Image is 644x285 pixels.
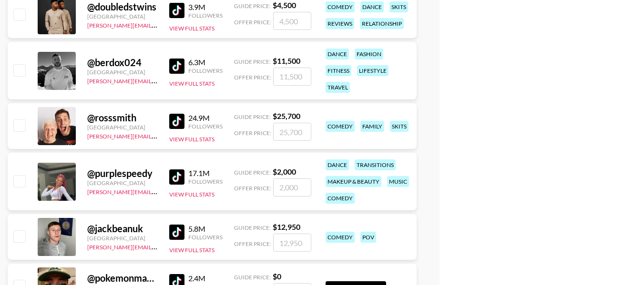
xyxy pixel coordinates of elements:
[188,12,223,19] div: Followers
[169,114,184,129] img: TikTok
[273,222,300,231] strong: $ 12,950
[273,123,311,141] input: 25,700
[387,176,409,187] div: music
[87,167,158,179] div: @ purplespeedy
[360,232,376,243] div: pov
[234,274,271,281] span: Guide Price:
[355,159,396,170] div: transitions
[87,76,228,85] a: [PERSON_NAME][EMAIL_ADDRESS][DOMAIN_NAME]
[188,67,223,74] div: Followers
[273,178,311,197] input: 2,000
[87,187,228,196] a: [PERSON_NAME][EMAIL_ADDRESS][DOMAIN_NAME]
[87,235,158,242] div: [GEOGRAPHIC_DATA]
[273,56,300,65] strong: $ 11,500
[355,49,383,59] div: fashion
[326,65,351,76] div: fitness
[234,58,271,65] span: Guide Price:
[169,169,184,185] img: TikTok
[360,18,404,29] div: relationship
[87,20,228,29] a: [PERSON_NAME][EMAIL_ADDRESS][DOMAIN_NAME]
[188,113,223,123] div: 24.9M
[169,246,215,254] button: View Full Stats
[169,136,215,143] button: View Full Stats
[169,225,184,240] img: TikTok
[87,131,228,140] a: [PERSON_NAME][EMAIL_ADDRESS][DOMAIN_NAME]
[234,185,271,192] span: Offer Price:
[87,13,158,20] div: [GEOGRAPHIC_DATA]
[169,80,215,87] button: View Full Stats
[360,121,384,132] div: family
[273,167,296,176] strong: $ 2,000
[234,169,271,176] span: Guide Price:
[87,112,158,124] div: @ rosssmith
[360,1,384,12] div: dance
[234,113,271,120] span: Guide Price:
[87,272,158,284] div: @ pokemonmasterzo
[234,129,271,137] span: Offer Price:
[169,3,184,18] img: TikTok
[188,168,223,178] div: 17.1M
[234,2,271,10] span: Guide Price:
[234,74,271,81] span: Offer Price:
[326,49,349,59] div: dance
[87,1,158,13] div: @ doubledstwins
[326,82,350,93] div: travel
[273,234,311,252] input: 12,950
[326,121,355,132] div: comedy
[273,12,311,30] input: 4,500
[169,59,184,74] img: TikTok
[188,224,223,234] div: 5.8M
[326,18,354,29] div: reviews
[326,159,349,170] div: dance
[87,124,158,131] div: [GEOGRAPHIC_DATA]
[234,240,271,247] span: Offer Price:
[357,65,388,76] div: lifestyle
[188,123,223,130] div: Followers
[326,193,355,204] div: comedy
[234,224,271,231] span: Guide Price:
[273,0,296,10] strong: $ 4,500
[188,58,223,67] div: 6.3M
[273,68,311,86] input: 11,500
[234,19,271,26] span: Offer Price:
[87,242,228,251] a: [PERSON_NAME][EMAIL_ADDRESS][DOMAIN_NAME]
[326,1,355,12] div: comedy
[169,191,215,198] button: View Full Stats
[188,234,223,241] div: Followers
[87,179,158,187] div: [GEOGRAPHIC_DATA]
[169,25,215,32] button: View Full Stats
[326,176,381,187] div: makeup & beauty
[273,111,300,120] strong: $ 25,700
[188,2,223,12] div: 3.9M
[87,223,158,235] div: @ jackbeanuk
[389,1,408,12] div: skits
[326,232,355,243] div: comedy
[188,178,223,185] div: Followers
[87,69,158,76] div: [GEOGRAPHIC_DATA]
[273,272,281,281] strong: $ 0
[87,57,158,69] div: @ berdox024
[390,121,409,132] div: skits
[188,274,223,283] div: 2.4M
